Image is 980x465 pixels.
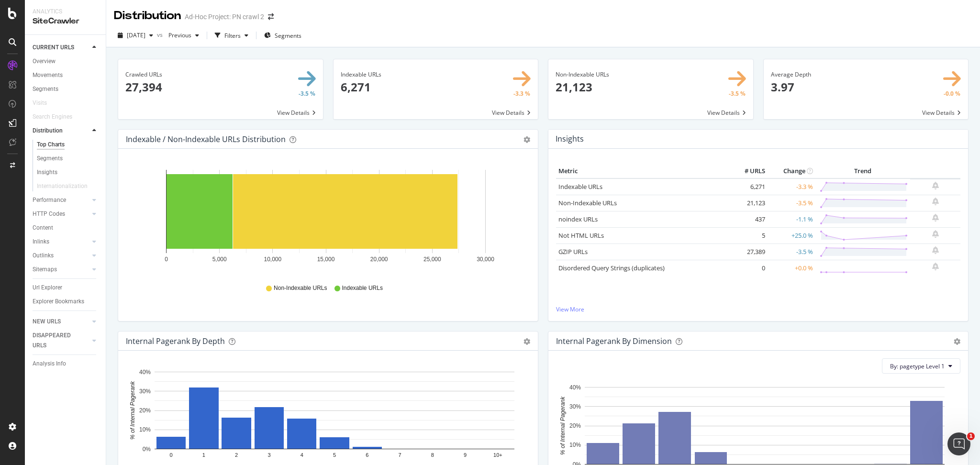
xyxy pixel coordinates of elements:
a: Outlinks [33,251,89,261]
div: Analytics [33,8,98,16]
div: Distribution [114,8,181,24]
div: bell-plus [932,214,939,221]
div: Outlinks [33,251,54,261]
div: Internationalization [37,181,88,191]
div: bell-plus [932,230,939,238]
text: 4 [301,453,303,458]
td: 27,389 [729,244,768,260]
span: Segments [275,32,301,40]
div: Distribution [33,126,63,136]
div: Segments [37,154,63,164]
td: -3.3 % [768,178,815,195]
div: Overview [33,56,56,66]
td: +0.0 % [768,260,815,276]
div: Explorer Bookmarks [33,297,84,307]
h4: Insights [556,133,584,145]
text: 20,000 [370,256,388,263]
a: Visits [33,98,56,108]
td: 5 [729,227,768,244]
button: Segments [260,28,305,43]
a: Explorer Bookmarks [33,297,99,307]
text: 25,000 [423,256,441,263]
text: 40% [139,369,151,376]
a: GZIP URLs [558,247,588,256]
text: 5 [333,453,336,458]
div: Url Explorer [33,283,62,293]
text: 20% [139,407,151,414]
td: 0 [729,260,768,276]
text: 30,000 [477,256,494,263]
td: -1.1 % [768,211,815,227]
div: Search Engines [33,112,72,122]
div: arrow-right-arrow-left [268,13,274,20]
td: 6,271 [729,178,768,195]
a: Analysis Info [33,359,99,369]
text: 0 [170,453,173,458]
a: noindex URLs [558,215,598,223]
td: +25.0 % [768,227,815,244]
div: SiteCrawler [33,16,98,27]
text: 1 [202,453,205,458]
text: 6 [366,453,368,458]
a: Overview [33,56,99,66]
text: 3 [267,453,270,458]
a: Non-Indexable URLs [558,199,617,207]
div: Filters [224,32,241,40]
a: Top Charts [37,140,99,150]
div: Insights [37,167,57,177]
div: bell-plus [932,182,939,189]
text: 30% [139,388,151,395]
text: 2 [235,453,238,458]
a: Insights [37,167,99,177]
div: Top Charts [37,140,65,150]
td: -3.5 % [768,195,815,211]
a: Distribution [33,126,89,136]
div: Ad-Hoc Project: PN crawl 2 [185,12,264,22]
text: 8 [431,453,434,458]
text: 0 [165,256,168,263]
a: Url Explorer [33,283,99,293]
span: By: pagetype Level 1 [890,362,945,370]
span: Previous [165,31,191,39]
a: Internationalization [37,181,97,191]
div: Visits [33,98,47,108]
text: 15,000 [317,256,335,263]
text: 7 [398,453,401,458]
a: Search Engines [33,112,82,122]
div: Content [33,223,53,233]
a: CURRENT URLS [33,43,89,53]
a: Inlinks [33,237,89,247]
svg: A chart. [126,164,525,275]
div: bell-plus [932,263,939,270]
span: vs [157,31,165,39]
div: gear [954,338,960,345]
div: CURRENT URLS [33,43,74,53]
div: Indexable / Non-Indexable URLs Distribution [126,134,286,144]
text: 10+ [493,453,502,458]
a: DISAPPEARED URLS [33,331,89,351]
a: View More [556,305,960,313]
div: Inlinks [33,237,49,247]
span: Indexable URLs [342,284,383,292]
text: 30% [569,403,581,410]
div: HTTP Codes [33,209,65,219]
td: -3.5 % [768,244,815,260]
div: Internal Pagerank by Depth [126,336,225,346]
th: Change [768,164,815,178]
a: Not HTML URLs [558,231,604,240]
div: Sitemaps [33,265,57,275]
div: Analysis Info [33,359,66,369]
div: NEW URLS [33,317,61,327]
th: # URLS [729,164,768,178]
div: gear [523,338,530,345]
button: By: pagetype Level 1 [882,358,960,374]
div: Performance [33,195,66,205]
a: Sitemaps [33,265,89,275]
span: 2025 Sep. 17th [127,31,145,39]
div: Internal Pagerank By Dimension [556,336,672,346]
div: bell-plus [932,246,939,254]
button: Filters [211,28,252,43]
text: % of Internal Pagerank [129,381,136,440]
text: 10,000 [264,256,281,263]
text: 20% [569,422,581,429]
